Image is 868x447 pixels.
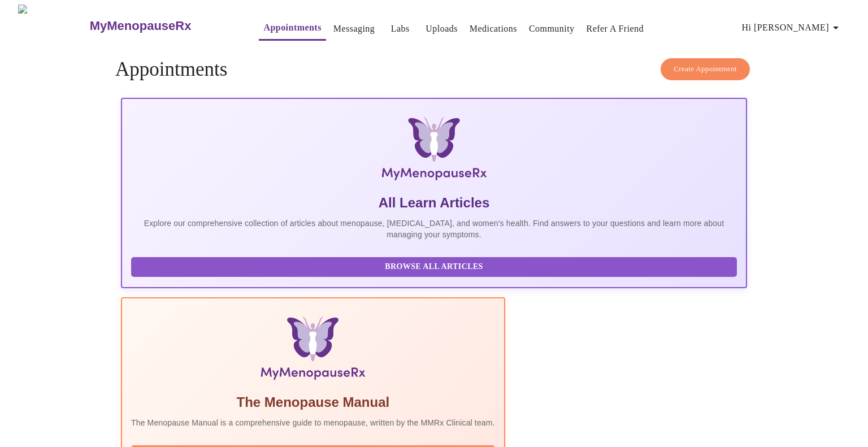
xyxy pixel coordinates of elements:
[582,18,649,40] button: Refer a Friend
[524,18,579,40] button: Community
[131,261,740,271] a: Browse All Articles
[263,20,321,36] a: Appointments
[131,218,737,240] p: Explore our comprehensive collection of articles about menopause, [MEDICAL_DATA], and women's hea...
[131,257,737,277] button: Browse All Articles
[742,20,843,36] span: Hi [PERSON_NAME]
[142,260,726,274] span: Browse All Articles
[333,21,375,37] a: Messaging
[674,63,737,76] span: Create Appointment
[88,6,236,46] a: MyMenopauseRx
[426,21,458,37] a: Uploads
[329,18,379,40] button: Messaging
[90,19,192,33] h3: MyMenopauseRx
[115,58,753,81] h4: Appointments
[131,393,495,411] h5: The Menopause Manual
[529,21,575,37] a: Community
[18,5,88,47] img: MyMenopauseRx Logo
[382,18,418,40] button: Labs
[259,16,325,41] button: Appointments
[737,16,847,39] button: Hi [PERSON_NAME]
[189,316,437,384] img: Menopause Manual
[470,21,517,37] a: Medications
[131,194,737,212] h5: All Learn Articles
[465,18,522,40] button: Medications
[225,117,643,185] img: MyMenopauseRx Logo
[587,21,644,37] a: Refer a Friend
[661,58,750,80] button: Create Appointment
[131,417,495,428] p: The Menopause Manual is a comprehensive guide to menopause, written by the MMRx Clinical team.
[421,18,462,40] button: Uploads
[391,21,410,37] a: Labs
